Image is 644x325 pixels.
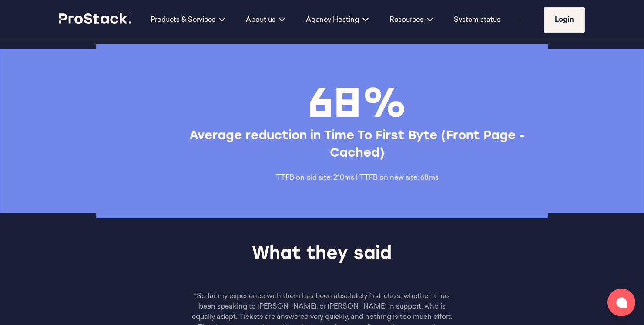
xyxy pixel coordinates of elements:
[276,173,439,183] p: TTFB on old site: 210ms | TTFB on new site: 68ms
[308,79,407,124] p: 68%
[295,15,379,25] div: Agency Hosting
[379,15,443,25] div: Resources
[59,13,133,27] a: Prostack logo
[555,16,574,23] span: Login
[454,15,500,25] a: System status
[112,243,532,267] h2: What they said
[235,15,295,25] div: About us
[607,289,635,316] button: Open chat window
[544,7,585,33] a: Login
[187,128,528,162] p: Average reduction in Time To First Byte (Front Page - Cached)
[140,15,235,25] div: Products & Services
